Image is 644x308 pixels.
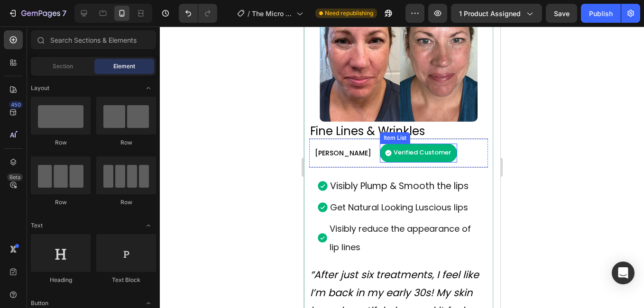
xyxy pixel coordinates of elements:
[589,9,613,18] div: Publish
[141,81,156,96] span: Toggle open
[31,299,48,308] span: Button
[31,198,91,207] div: Row
[90,121,147,130] span: Verified Customer
[31,30,156,49] input: Search Sections & Elements
[325,9,373,18] span: Need republishing
[78,107,104,116] div: Item List
[96,138,156,147] div: Row
[96,276,156,284] div: Text Block
[5,98,184,112] h2: Rich Text Editor. Editing area: main
[9,101,23,109] div: 450
[10,122,68,131] div: Rich Text Editor. Editing area: main
[612,262,635,284] div: Open Intercom Messenger
[179,4,217,23] div: Undo/Redo
[546,4,577,23] button: Save
[53,62,73,71] span: Section
[141,218,156,233] span: Toggle open
[96,198,156,207] div: Row
[6,99,183,111] p: Fine Lines & Wrinkles
[554,9,570,18] span: Save
[581,4,621,23] button: Publish
[31,276,91,284] div: Heading
[113,62,135,71] span: Element
[31,84,49,92] span: Layout
[7,173,23,181] div: Beta
[62,8,66,19] p: 7
[248,9,250,18] span: /
[304,27,500,308] iframe: Design area
[31,138,91,147] div: Row
[88,122,148,132] div: Rich Text Editor. Editing area: main
[451,4,542,23] button: 1 product assigned
[26,196,167,226] span: Visibly reduce the appearance of lip lines
[26,153,165,166] span: Visibly Plump & Smooth the lips
[459,9,521,18] span: 1 product assigned
[26,175,164,187] span: Get Natural Looking Luscious lips
[252,9,293,18] span: The Micro Infusion System™
[4,4,71,23] button: 7
[11,122,67,131] span: [PERSON_NAME]
[31,221,43,230] span: Text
